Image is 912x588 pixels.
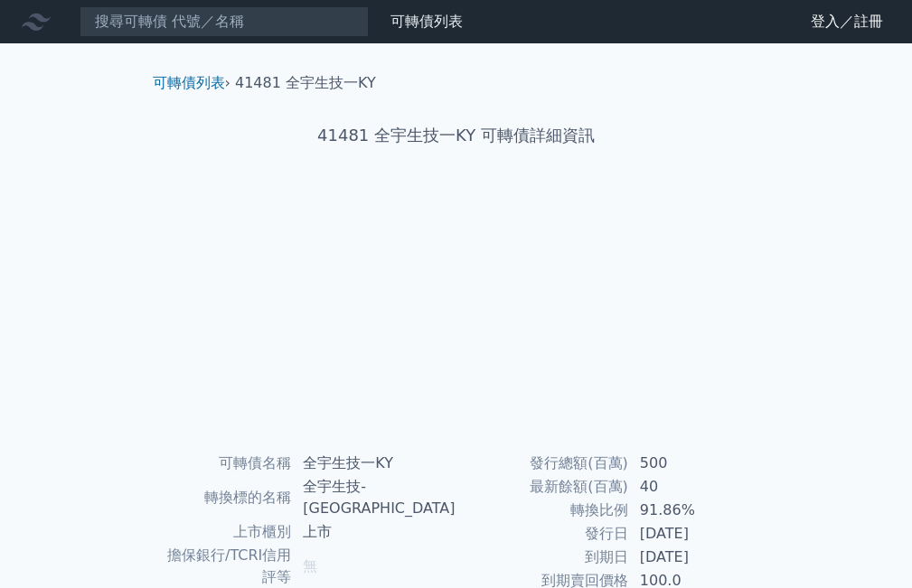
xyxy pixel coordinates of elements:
td: 上市 [292,520,456,544]
td: 轉換標的名稱 [160,475,293,520]
a: 登入／註冊 [796,7,898,36]
td: 上市櫃別 [160,520,293,544]
a: 可轉債列表 [153,74,225,91]
span: 無 [303,557,317,574]
td: 轉換比例 [456,499,629,522]
td: [DATE] [629,546,753,569]
li: › [153,72,230,94]
td: 全宇生技一KY [292,452,456,475]
a: 可轉債列表 [390,13,463,30]
td: 全宇生技-[GEOGRAPHIC_DATA] [292,475,456,520]
td: 40 [629,475,753,499]
td: 可轉債名稱 [160,452,293,475]
td: 91.86% [629,499,753,522]
li: 41481 全宇生技一KY [235,72,376,94]
td: 500 [629,452,753,475]
td: [DATE] [629,522,753,546]
td: 發行總額(百萬) [456,452,629,475]
input: 搜尋可轉債 代號／名稱 [80,6,369,37]
h1: 41481 全宇生技一KY 可轉債詳細資訊 [138,123,775,148]
td: 到期日 [456,546,629,569]
td: 發行日 [456,522,629,546]
td: 最新餘額(百萬) [456,475,629,499]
